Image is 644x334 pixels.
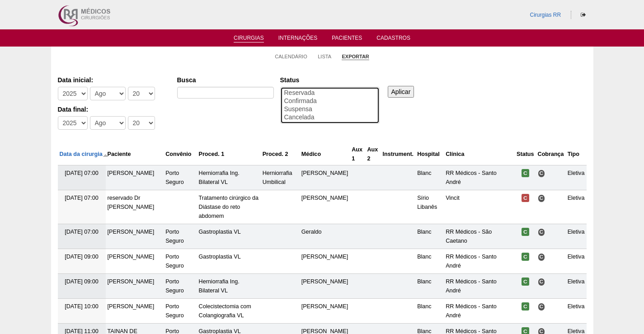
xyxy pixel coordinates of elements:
a: Internações [278,35,318,44]
span: Confirmada [522,253,529,261]
td: Herniorrafia Umbilical [261,165,300,190]
td: Eletiva [566,190,587,224]
span: [DATE] 07:00 [65,229,99,235]
label: Data inicial: [58,75,168,85]
span: [DATE] 10:00 [65,303,99,310]
option: Cancelada [283,113,376,122]
span: Confirmada [522,278,529,286]
span: Confirmada [522,302,529,310]
a: Exportar [342,53,369,60]
a: Calendário [275,53,307,60]
td: Blanc [415,299,444,324]
td: [PERSON_NAME] [300,249,350,274]
a: Cirurgias [234,35,264,42]
td: [PERSON_NAME] [300,165,350,190]
th: Cobrança [536,143,566,165]
label: Data final: [58,105,168,114]
td: Porto Seguro [164,274,197,299]
td: Eletiva [566,299,587,324]
th: Aux 2 [365,143,381,165]
td: [PERSON_NAME] [106,165,164,190]
td: RR Médicos - Santo André [444,165,515,190]
td: Eletiva [566,249,587,274]
i: Sair [581,12,586,18]
span: Confirmada [522,228,529,236]
span: Consultório [538,253,545,261]
td: Porto Seguro [164,224,197,249]
span: Consultório [538,303,545,310]
option: Suspensa [283,105,376,113]
th: Convênio [164,143,197,165]
td: Eletiva [566,224,587,249]
th: Tipo [566,143,587,165]
th: Paciente [106,143,164,165]
td: Blanc [415,165,444,190]
td: Herniorrafia Ing. Bilateral VL [197,165,261,190]
th: Clínica [444,143,515,165]
td: RR Médicos - Santo André [444,274,515,299]
td: Geraldo [300,224,350,249]
td: [PERSON_NAME] [106,249,164,274]
th: Médico [300,143,350,165]
td: Blanc [415,249,444,274]
td: Vincit [444,190,515,224]
td: Sírio Libanês [415,190,444,224]
a: Data da cirurgia [60,151,108,157]
td: [PERSON_NAME] [106,224,164,249]
option: Reservada [283,89,376,97]
td: [PERSON_NAME] [106,274,164,299]
td: Eletiva [566,165,587,190]
span: Cancelada [522,194,529,202]
td: reservado Dr [PERSON_NAME] [106,190,164,224]
th: Instrument. [381,143,416,165]
td: Porto Seguro [164,299,197,324]
th: Hospital [415,143,444,165]
a: Pacientes [332,35,362,44]
input: Digite os termos que você deseja procurar. [177,87,274,99]
td: Blanc [415,224,444,249]
option: Confirmada [283,97,376,105]
td: Gastroplastia VL [197,224,261,249]
td: Eletiva [566,274,587,299]
a: Lista [318,53,331,60]
span: [DATE] 07:00 [65,195,99,201]
span: Consultório [538,228,545,236]
span: Consultório [538,278,545,286]
input: Aplicar [388,86,414,98]
th: Proced. 1 [197,143,261,165]
span: [DATE] 09:00 [65,254,99,260]
th: Status [515,143,536,165]
span: [DATE] 07:00 [65,170,99,176]
td: Tratamento cirúrgico da Diástase do reto abdomem [197,190,261,224]
a: Cirurgias RR [530,12,561,18]
td: Colecistectomia com Colangiografia VL [197,299,261,324]
td: Porto Seguro [164,249,197,274]
span: [DATE] 09:00 [65,278,99,285]
td: Herniorrafia Ing. Bilateral VL [197,274,261,299]
img: ordem decrescente [103,152,108,158]
td: [PERSON_NAME] [300,274,350,299]
label: Busca [177,75,274,85]
td: [PERSON_NAME] [300,299,350,324]
span: Consultório [538,169,545,177]
td: RR Médicos - Santo André [444,249,515,274]
span: Consultório [538,194,545,202]
td: [PERSON_NAME] [106,299,164,324]
td: Blanc [415,274,444,299]
td: Gastroplastia VL [197,249,261,274]
th: Proced. 2 [261,143,300,165]
td: RR Médicos - Santo André [444,299,515,324]
td: Porto Seguro [164,165,197,190]
span: Confirmada [522,169,529,177]
a: Cadastros [376,35,410,44]
td: [PERSON_NAME] [300,190,350,224]
td: RR Médicos - São Caetano [444,224,515,249]
th: Aux 1 [350,143,365,165]
label: Status [280,75,380,85]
